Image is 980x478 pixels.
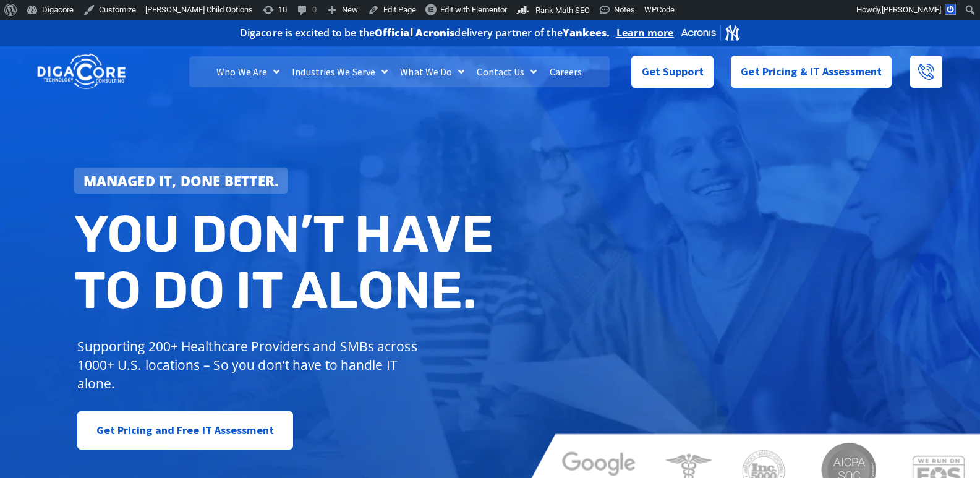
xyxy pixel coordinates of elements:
p: Supporting 200+ Healthcare Providers and SMBs across 1000+ U.S. locations – So you don’t have to ... [77,337,423,393]
strong: Managed IT, done better. [83,171,279,190]
a: Careers [543,56,589,87]
h2: You don’t have to do IT alone. [74,206,500,319]
span: Get Pricing & IT Assessment [741,59,882,84]
span: Get Pricing and Free IT Assessment [96,418,274,443]
h2: Digacore is excited to be the delivery partner of the [240,28,610,38]
img: Acronis [680,23,741,41]
span: [PERSON_NAME] [882,5,941,14]
span: Edit with Elementor [440,5,507,14]
span: Get Support [642,59,704,84]
span: Rank Math SEO [535,6,590,15]
a: Get Pricing and Free IT Assessment [77,411,293,450]
a: Who We Are [210,56,286,87]
a: Contact Us [471,56,543,87]
a: Get Support [631,56,714,88]
a: What We Do [394,56,471,87]
a: Industries We Serve [286,56,394,87]
a: Get Pricing & IT Assessment [731,56,892,88]
nav: Menu [189,56,610,87]
b: Yankees. [563,26,610,40]
b: Official Acronis [375,26,455,40]
a: Learn more [616,27,674,39]
a: Managed IT, done better. [74,168,288,194]
img: DigaCore Technology Consulting [37,53,126,91]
